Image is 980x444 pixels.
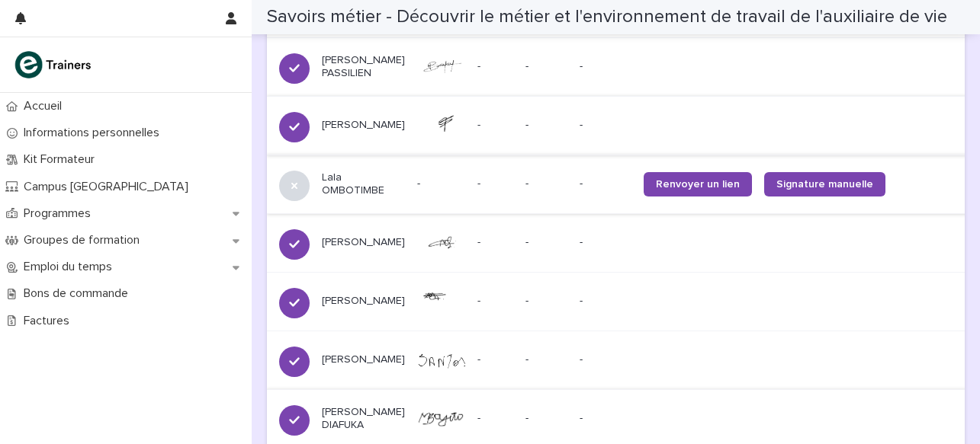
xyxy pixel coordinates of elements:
[764,172,885,196] a: Signature manuelle
[322,295,405,308] p: [PERSON_NAME]
[18,152,107,167] p: Kit Formateur
[580,60,631,73] p: -
[18,260,124,274] p: Emploi du temps
[580,412,631,425] p: -
[18,126,172,140] p: Informations personnelles
[580,353,631,366] p: -
[525,353,567,366] p: -
[580,177,631,190] p: -
[776,179,873,190] span: Signature manuelle
[477,174,484,190] p: -
[580,119,631,132] p: -
[477,409,484,425] p: -
[417,60,465,73] img: 2OfeGqwq6nwzSzzIv_x4UzdqhsjN4j7Xes_rs-RHGx4
[18,99,74,113] p: Accueil
[18,206,103,221] p: Programmes
[322,171,405,197] p: Lala OMBOTIMBE
[477,116,484,132] p: -
[417,350,465,370] img: x9Yp4iqfBqIcWvrzOohlTzt9QBHWiDmx4Nw7om46rv8
[525,412,567,425] p: -
[322,54,405,80] p: [PERSON_NAME] PASSILIEN
[322,406,405,432] p: [PERSON_NAME] DIAFUKA
[417,177,465,190] p: -
[18,180,201,194] p: Campus [GEOGRAPHIC_DATA]
[417,114,465,136] img: qAfNDq7fSaO0ZZGJC-2fUZ0E88ldOFUZ2zepTqYp_f8
[644,172,752,196] a: Renvoyer un lien
[267,6,947,28] h2: Savoirs métier - Découvrir le métier et l'environnement de travail de l'auxiliaire de vie
[322,236,405,249] p: [PERSON_NAME]
[525,236,567,249] p: -
[18,286,140,301] p: Bons de commande
[525,295,567,308] p: -
[322,119,405,132] p: [PERSON_NAME]
[322,353,405,366] p: [PERSON_NAME]
[417,234,465,253] img: LOnaQc3WglBUpwnjlKrlcnUL-taSxEMuBgyTZUd7TWg
[12,50,96,80] img: K0CqGN7SDeD6s4JG8KQk
[580,236,631,249] p: -
[477,350,484,366] p: -
[525,119,567,132] p: -
[477,292,484,308] p: -
[477,57,484,73] p: -
[525,177,567,190] p: -
[477,233,484,249] p: -
[417,408,465,429] img: 4z0mTbhiNs0732_T_HyAQ5-hZaRtB5A4AcJzh8LSijI
[656,179,740,190] span: Renvoyer un lien
[580,295,631,308] p: -
[525,60,567,73] p: -
[417,292,465,311] img: v6Ul5QIswsvFHP2X99NND_UQLC6kFEP3seYdr6dgu5Y
[18,233,152,248] p: Groupes de formation
[18,314,82,328] p: Factures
